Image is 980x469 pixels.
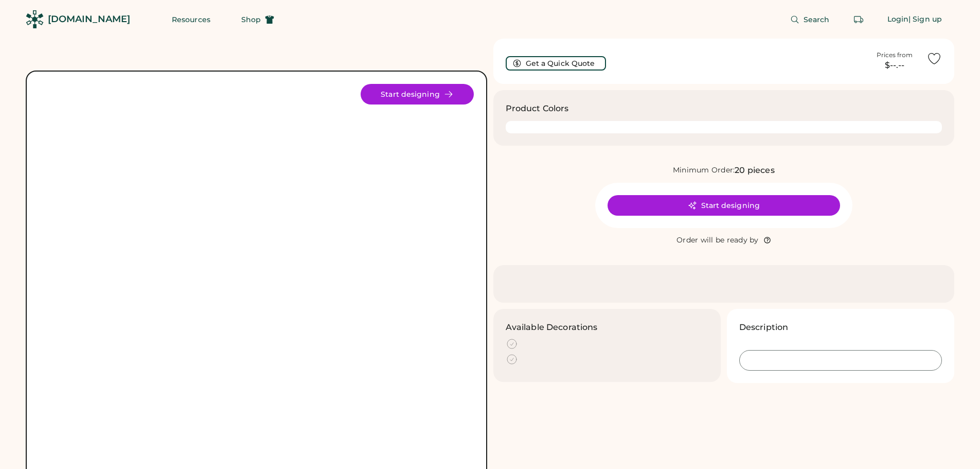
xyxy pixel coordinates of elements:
div: FREE SHIPPING [487,45,575,59]
div: [DOMAIN_NAME] [48,13,130,26]
div: Minimum Order: [673,165,735,176]
div: Order will be ready by [676,235,759,246]
button: Start designing [608,195,840,216]
div: | Sign up [908,14,942,25]
button: Get a Quick Quote [506,56,606,71]
img: Rendered Logo - Screens [26,10,44,28]
div: Login [887,14,909,25]
div: Prices from [877,51,913,59]
button: Resources [159,9,223,30]
button: Search [778,9,842,30]
h3: Product Colors [506,102,569,115]
button: Shop [229,9,287,30]
div: 20 pieces [735,164,774,177]
h3: Available Decorations [506,321,598,334]
button: Retrieve an order [848,9,869,30]
div: $--.-- [869,59,920,72]
span: Shop [241,16,261,23]
button: Start designing [361,84,474,105]
h3: Description [739,321,789,334]
span: Search [804,16,830,23]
